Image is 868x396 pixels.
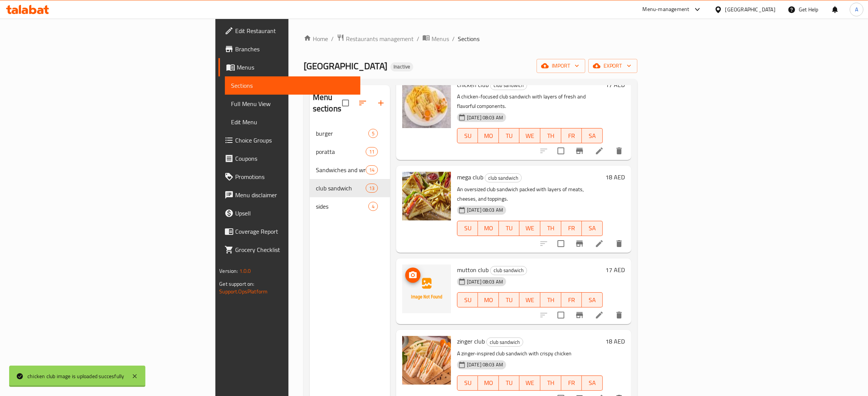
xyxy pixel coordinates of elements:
span: TU [502,295,517,306]
button: FR [561,375,582,391]
span: SA [585,223,600,234]
button: SU [457,292,478,307]
div: Menu-management [643,5,690,14]
p: An oversized club sandwich packed with layers of meats, cheeses, and toppings. [457,185,603,204]
span: TU [502,377,517,388]
span: SA [585,295,600,306]
a: Edit menu item [595,146,604,155]
span: [DATE] 08:03 AM [464,361,506,368]
div: items [366,147,378,156]
div: [GEOGRAPHIC_DATA] [725,5,776,14]
span: Branches [235,44,354,54]
span: Menus [432,34,449,43]
a: Sections [225,76,360,95]
span: Grocery Checklist [235,245,354,254]
span: Sections [231,81,354,90]
a: Edit menu item [595,310,604,320]
button: TU [499,221,520,236]
span: WE [522,223,537,234]
span: SU [460,130,475,141]
div: sides [316,202,368,211]
span: Select to update [553,143,569,159]
div: Inactive [390,62,413,71]
span: MO [481,223,496,234]
div: sides4 [310,197,390,215]
span: SA [585,377,600,388]
span: [GEOGRAPHIC_DATA] [304,57,387,74]
span: club sandwich [491,81,527,90]
button: WE [519,292,540,307]
button: WE [519,128,540,143]
span: export [594,61,631,71]
span: club sandwich [491,266,527,275]
span: 11 [366,148,377,155]
button: Branch-specific-item [570,234,589,253]
span: WE [522,295,537,306]
span: Full Menu View [231,99,354,108]
span: [DATE] 08:03 AM [464,114,506,121]
button: MO [478,128,499,143]
button: MO [478,375,499,391]
button: delete [610,306,628,324]
button: import [537,59,585,73]
button: export [588,59,637,73]
button: MO [478,292,499,307]
li: / [452,34,455,43]
button: Branch-specific-item [570,306,589,324]
a: Edit menu item [595,239,604,248]
img: mutton club [402,265,451,313]
span: TH [543,377,558,388]
button: upload picture [405,268,420,283]
span: Restaurants management [346,34,414,43]
span: 13 [366,185,377,192]
div: club sandwich13 [310,179,390,197]
span: mega club [457,171,483,183]
a: Branches [218,40,360,58]
h6: 17 AED [606,265,625,275]
button: TH [540,375,561,391]
div: Sandwiches and wraps14 [310,161,390,179]
span: TH [543,295,558,306]
span: Version: [219,266,238,276]
span: Select to update [553,307,569,323]
a: Edit Restaurant [218,22,360,40]
span: club sandwich [316,184,366,193]
h6: 18 AED [606,336,625,347]
button: FR [561,292,582,307]
img: mega club [402,172,451,220]
a: Menus [218,58,360,76]
span: FR [564,130,579,141]
span: MO [481,377,496,388]
span: club sandwich [487,338,523,347]
span: TU [502,223,517,234]
span: MO [481,295,496,306]
span: 14 [366,166,377,174]
span: Sandwiches and wraps [316,165,366,174]
button: TH [540,292,561,307]
span: WE [522,130,537,141]
span: Choice Groups [235,136,354,145]
span: Menu disclaimer [235,190,354,200]
button: TH [540,221,561,236]
a: Support.OpsPlatform [219,287,268,296]
button: Branch-specific-item [570,142,589,160]
span: TH [543,130,558,141]
span: 5 [369,130,377,137]
span: Sort sections [354,94,372,112]
a: Edit Menu [225,113,360,131]
div: poratta [316,147,366,156]
span: Get support on: [219,279,254,289]
button: MO [478,221,499,236]
span: SA [585,130,600,141]
div: club sandwich [490,266,527,275]
span: Coupons [235,154,354,163]
h6: 18 AED [606,172,625,182]
a: Full Menu View [225,95,360,113]
span: FR [564,377,579,388]
div: club sandwich [485,173,522,182]
button: SA [582,128,603,143]
a: Upsell [218,204,360,222]
div: burger5 [310,124,390,143]
img: zinger club [402,336,451,385]
div: chicken club image is uploaded succesfully [27,372,124,380]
